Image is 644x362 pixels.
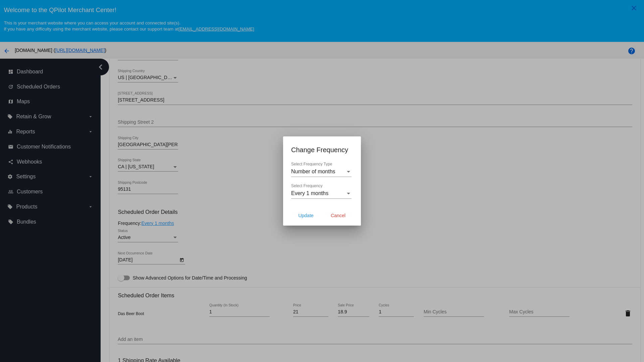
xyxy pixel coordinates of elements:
button: Cancel [323,209,353,222]
mat-select: Select Frequency Type [291,169,352,175]
mat-select: Select Frequency [291,190,352,196]
span: Number of months [291,169,335,174]
span: Cancel [331,213,345,218]
span: Every 1 months [291,190,328,196]
span: Update [298,213,313,218]
button: Update [291,209,321,222]
h1: Change Frequency [291,144,353,155]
